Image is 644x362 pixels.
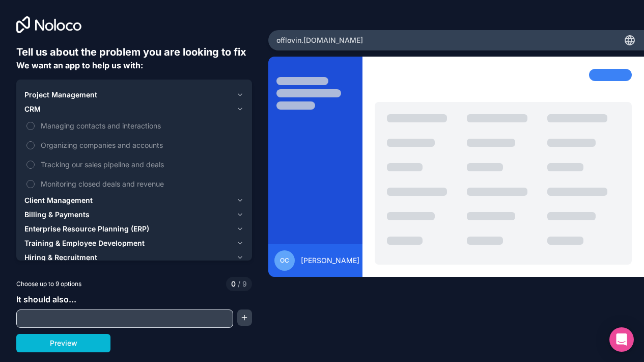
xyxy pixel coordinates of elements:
[24,224,149,234] span: Enterprise Resource Planning (ERP)
[24,236,244,250] button: Training & Employee Development
[41,120,242,131] span: Managing contacts and interactions
[26,141,35,149] button: Organizing companies and accounts
[24,195,93,205] span: Client Management
[24,222,244,236] button: Enterprise Resource Planning (ERP)
[280,256,289,265] span: OC
[16,45,252,59] h6: Tell us about the problem you are looking to fix
[24,116,244,193] div: CRM
[16,294,76,304] span: It should also...
[236,279,247,289] span: 9
[24,88,244,102] button: Project Management
[16,60,143,70] span: We want an app to help us with:
[276,35,363,45] span: offlovin .[DOMAIN_NAME]
[41,140,242,150] span: Organizing companies and accounts
[301,255,359,266] span: [PERSON_NAME]
[24,252,97,263] span: Hiring & Recruitment
[24,102,244,116] button: CRM
[24,238,145,248] span: Training & Employee Development
[609,327,634,352] div: Open Intercom Messenger
[24,208,244,222] button: Billing & Payments
[16,334,110,352] button: Preview
[24,193,244,208] button: Client Management
[24,250,244,265] button: Hiring & Recruitment
[41,178,242,189] span: Monitoring closed deals and revenue
[26,122,35,130] button: Managing contacts and interactions
[26,180,35,188] button: Monitoring closed deals and revenue
[231,279,236,289] span: 0
[24,90,97,100] span: Project Management
[24,104,41,114] span: CRM
[26,161,35,169] button: Tracking our sales pipeline and deals
[238,279,240,288] span: /
[41,159,242,170] span: Tracking our sales pipeline and deals
[16,279,81,289] span: Choose up to 9 options
[24,210,90,220] span: Billing & Payments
